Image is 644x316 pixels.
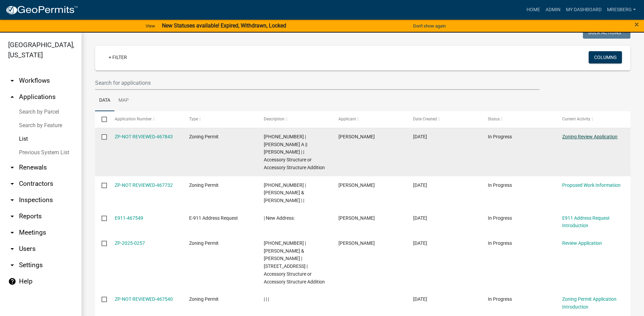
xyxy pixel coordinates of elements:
[562,296,617,310] a: Zoning Permit Application Introduction
[338,182,375,188] span: James A Belden
[189,215,238,221] span: E-911 Address Request
[115,134,173,139] a: ZP-NOT REVIEWED-467843
[103,51,132,63] a: + Filter
[8,196,16,204] i: arrow_drop_down
[488,240,512,246] span: In Progress
[407,111,481,127] datatable-header-cell: Date Created
[562,182,621,188] a: Proposed Work Information
[264,182,306,203] span: 60-032-2320 | BELDEN, JAMES A & JULIE L | |
[488,296,512,302] span: In Progress
[556,111,630,127] datatable-header-cell: Current Activity
[338,215,375,221] span: Wendy
[488,117,500,121] span: Status
[338,240,375,246] span: Wendy
[189,134,219,139] span: Zoning Permit
[264,296,269,302] span: | | |
[115,117,152,121] span: Application Number
[410,20,448,32] button: Don't show again
[413,296,427,302] span: 08/21/2025
[189,240,219,246] span: Zoning Permit
[563,3,604,16] a: My Dashboard
[634,20,639,29] span: ×
[488,182,512,188] span: In Progress
[114,90,133,112] a: Map
[562,215,610,229] a: E911 Address Request Introduction
[481,111,556,127] datatable-header-cell: Status
[413,240,427,246] span: 08/21/2025
[8,93,16,101] i: arrow_drop_up
[562,134,618,139] a: Zoning Review Application
[8,77,16,85] i: arrow_drop_down
[189,117,198,121] span: Type
[8,261,16,269] i: arrow_drop_down
[332,111,407,127] datatable-header-cell: Applicant
[488,134,512,139] span: In Progress
[413,182,427,188] span: 08/22/2025
[488,215,512,221] span: In Progress
[8,180,16,188] i: arrow_drop_down
[589,51,622,63] button: Columns
[95,76,539,90] input: Search for applications
[115,182,173,188] a: ZP-NOT REVIEWED-467732
[162,22,286,29] strong: New Statuses available! Expired, Withdrawn, Locked
[183,111,257,127] datatable-header-cell: Type
[115,240,145,246] a: ZP-2025-0257
[8,277,16,285] i: help
[338,134,375,139] span: Michael Huhta
[189,296,219,302] span: Zoning Permit
[8,212,16,220] i: arrow_drop_down
[264,240,325,284] span: 45-064-4911 | MUERMANN, JEFFREY C & WENDY J | 2065 COUNTY ROAD 6 | Accessory Structure or Accesso...
[524,3,543,16] a: Home
[583,26,630,39] button: Bulk Actions
[8,163,16,172] i: arrow_drop_down
[115,296,173,302] a: ZP-NOT REVIEWED-467540
[264,117,284,121] span: Description
[8,245,16,253] i: arrow_drop_down
[543,3,563,16] a: Admin
[338,117,356,121] span: Applicant
[562,117,590,121] span: Current Activity
[189,182,219,188] span: Zoning Permit
[95,90,114,112] a: Data
[8,229,16,237] i: arrow_drop_down
[115,215,143,221] a: E911-467549
[108,111,183,127] datatable-header-cell: Application Number
[562,240,602,246] a: Review Application
[257,111,332,127] datatable-header-cell: Description
[413,117,437,121] span: Date Created
[634,20,639,28] button: Close
[413,215,427,221] span: 08/21/2025
[264,215,295,221] span: | New Address:
[604,3,639,16] a: mresberg
[264,134,325,170] span: 90-010-0880 | HUHTA, BRITTNEY A || HUHTA, MICHAEL D | | Accessory Structure or Accessory Structur...
[143,20,158,32] a: View
[95,111,108,127] datatable-header-cell: Select
[413,134,427,139] span: 08/22/2025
